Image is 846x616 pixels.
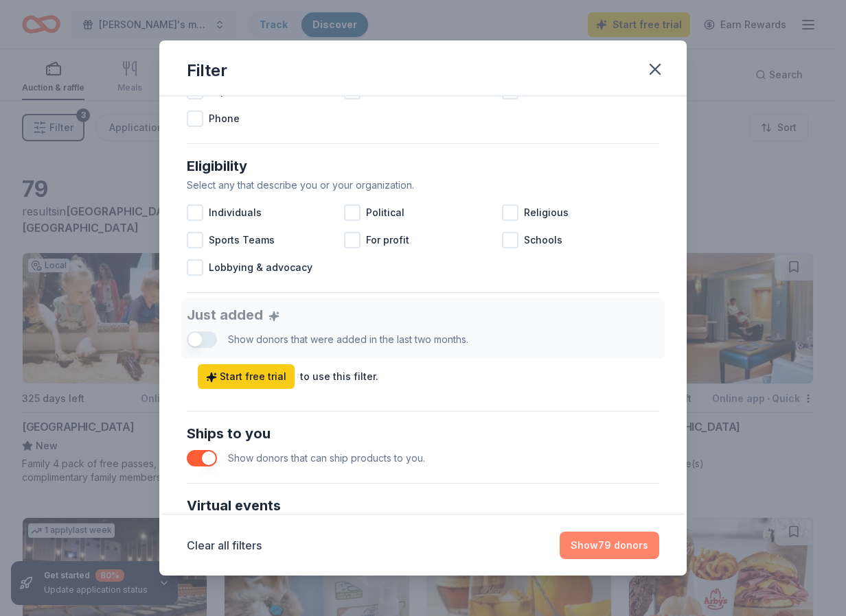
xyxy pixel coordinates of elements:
[209,204,262,221] span: Individuals
[198,364,295,389] a: Start free trial
[187,155,659,177] div: Eligibility
[187,60,227,82] div: Filter
[209,232,275,248] span: Sports Teams
[300,368,378,385] div: to use this filter.
[187,177,659,193] div: Select any that describe you or your organization.
[524,204,569,221] span: Religious
[366,204,404,221] span: Political
[228,452,425,464] span: Show donors that can ship products to you.
[366,232,409,248] span: For profit
[560,532,659,559] button: Show79 donors
[187,423,659,445] div: Ships to you
[187,495,659,517] div: Virtual events
[187,537,262,554] button: Clear all filters
[206,368,286,385] span: Start free trial
[524,232,562,248] span: Schools
[209,259,312,276] span: Lobbying & advocacy
[209,110,240,127] span: Phone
